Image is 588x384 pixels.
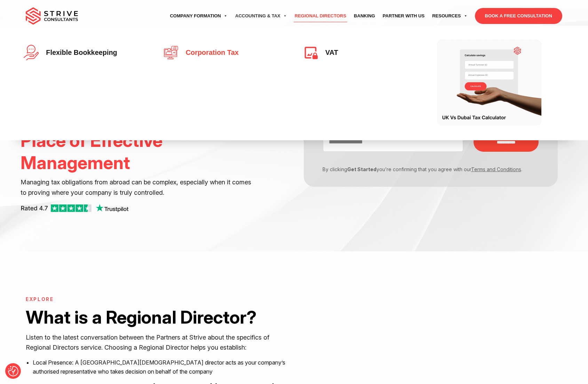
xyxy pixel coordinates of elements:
[428,6,471,26] a: Resources
[166,6,231,26] a: Company Formation
[437,40,541,126] img: Tax Calculator
[33,358,289,376] li: Local Presence: A [GEOGRAPHIC_DATA][DEMOGRAPHIC_DATA] director acts as your company’s authorised ...
[42,49,117,57] span: Flexible Bookkeeping
[291,6,350,26] a: Regional Directors
[26,297,289,302] h6: EXPLORE
[303,45,425,60] a: VAT
[350,6,379,26] a: Banking
[231,6,291,26] a: Accounting & Tax
[26,7,78,25] img: main-logo.svg
[475,8,562,24] a: BOOK A FREE CONSULTATION
[21,177,256,198] p: Managing tax obligations from abroad can be complex, especially when it comes to proving where yo...
[379,6,428,26] a: Partner with Us
[23,45,145,60] a: Flexible Bookkeeping
[8,366,18,376] img: Revisit consent button
[182,49,239,57] span: Corporation Tax
[322,49,338,57] span: VAT
[347,166,376,172] strong: Get Started
[8,366,18,376] button: Consent Preferences
[471,166,521,172] a: Terms and Conditions
[21,108,230,173] span: Strengthen Your Place of Effective Management
[318,166,534,173] p: By clicking you’re confirming that you agree with our .
[163,45,285,60] a: Corporation Tax
[26,307,256,328] strong: What is a Regional Director?
[26,332,289,353] p: Listen to the latest conversation between the Partners at Strive about the specifics of Regional ...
